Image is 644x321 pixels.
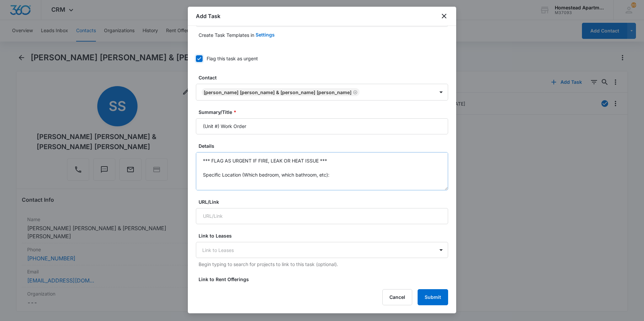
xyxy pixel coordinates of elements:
[196,12,220,20] h1: Add Task
[352,90,358,94] div: Remove Sawyer Shain Smith & Campbell Smith
[204,89,352,95] div: [PERSON_NAME] [PERSON_NAME] & [PERSON_NAME] [PERSON_NAME]
[382,289,412,305] button: Cancel
[196,152,448,190] textarea: *** FLAG AS URGENT IF FIRE, LEAK OR HEAT ISSUE *** Specific Location (Which bedroom, which bathro...
[207,55,258,62] div: Flag this task as urgent
[199,31,254,39] p: Create Task Templates in
[256,27,275,43] button: Settings
[199,198,451,205] label: URL/Link
[199,142,451,149] label: Details
[199,276,451,283] label: Link to Rent Offerings
[440,12,448,20] button: close
[199,74,451,81] label: Contact
[196,208,448,224] input: URL/Link
[199,261,448,268] p: Begin typing to search for projects to link to this task (optional).
[199,109,451,116] label: Summary/Title
[418,289,448,305] button: Submit
[196,118,448,134] input: Summary/Title
[199,232,451,239] label: Link to Leases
